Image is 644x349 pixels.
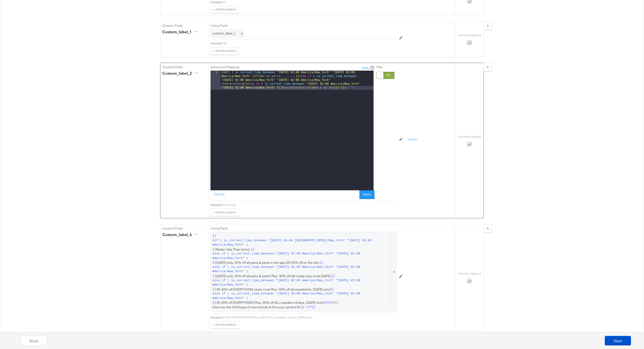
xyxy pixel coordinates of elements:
span: }} [212,260,216,265]
span: }} [334,300,338,305]
div: custom_label_1 [162,29,199,35]
button: + Add Description [211,47,239,55]
div: 1 [211,71,220,90]
span: else if ( is_current_time_between "[DATE] 02:00 America/New_York" "[DATE] 02:00 America/New_York" ) [212,265,390,274]
button: x [484,63,492,71]
div: 30-40% off EVERYTHING! Plus, 35% off ALL sweaters & tees, [DATE] only! [222,315,396,319]
span: }} [212,300,216,305]
span: custom_label_1 [212,31,236,35]
span: else if ( is_current_time_between "[DATE] 02:00 America/New_York" "[DATE] 02:00 America/New_York" ) [212,252,390,260]
div: Example: [211,41,222,45]
button: x [484,21,492,30]
span: else if ( is_current_time_between "[DATE] 02:00 America/New_York" "[DATE] 02:00 America/New_York" ) [212,292,390,300]
span: }} [212,287,216,292]
span: {{ [330,287,334,292]
button: x [484,224,492,233]
div: YES [222,41,396,45]
label: Max: [376,65,394,69]
button: Apply [359,190,375,199]
label: Custom Field: [162,65,206,69]
div: custom_label_2 [162,71,200,76]
button: Cancel [405,136,420,143]
div: Example: [211,315,222,319]
button: Cancel [211,190,228,199]
button: Back [21,336,47,345]
span: #if ( is_current_time_between "[DATE] 03:00 [GEOGRAPHIC_DATA]/New_York" "[DATE] 03:00 America/New... [212,238,390,247]
label: Correctly Mapped [458,33,481,37]
span: else if ( is_current_time_between "[DATE] 02:00 America/New_York" "[DATE] 02:00 America/New_York" ) [212,278,390,287]
label: Custom Field: [162,226,206,231]
span: {{ [251,247,255,252]
div: Example: [211,0,222,4]
button: + Add Description [211,6,239,13]
span: {{ [331,274,335,278]
label: Using Field: [211,23,396,28]
div: Everything [222,203,396,207]
span: }} [212,274,216,278]
a: Help [362,66,369,70]
button: Next [605,336,631,345]
span: x [390,232,396,311]
div: Example: [211,203,222,207]
label: Correctly Mapped [458,135,481,139]
span: {{ [323,300,327,305]
label: Using Field: [211,226,396,231]
span: ~/if [304,305,312,310]
button: + Add Description [211,321,239,329]
span: else [327,300,334,305]
button: + Add Description [211,208,239,216]
span: }} [212,247,216,252]
span: x [240,31,243,35]
strong: x [487,65,489,69]
label: Advanced Mapping: [211,65,240,69]
span: {{ [212,234,216,238]
label: Correctly Mapped [458,272,481,276]
div: 5.0 [222,0,396,4]
span: {{ [300,305,304,310]
span: }} [312,305,316,310]
strong: x [487,23,489,28]
strong: x [487,226,489,230]
span: {{ [319,260,323,265]
label: Custom Field: [162,23,206,28]
span: Better Sale Than Sorry!.. [DATE] only: 35% off all jeans & pants in the app OR 25% off on the sit... [212,234,394,310]
div: custom_label_4 [162,232,200,237]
